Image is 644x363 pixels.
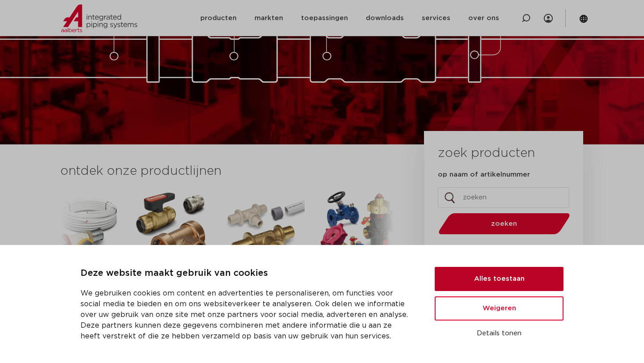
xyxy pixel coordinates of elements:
label: op naam of artikelnummer [438,170,530,179]
button: zoeken [435,212,574,235]
p: We gebruiken cookies om content en advertenties te personaliseren, om functies voor social media ... [80,288,413,342]
button: Weigeren [435,296,563,321]
h3: ontdek onze productlijnen [60,162,394,180]
button: Details tonen [435,326,563,341]
input: zoeken [438,187,569,208]
a: ApolloProFlow [318,189,398,325]
p: Deze website maakt gebruik van cookies [80,266,413,281]
a: VSHUltraPress [36,189,117,325]
button: Alles toestaan [435,267,563,291]
a: VSHUltraLine [224,189,305,325]
h3: zoek producten [438,144,535,162]
a: VSHTectite [130,189,211,325]
span: zoeken [462,220,547,227]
